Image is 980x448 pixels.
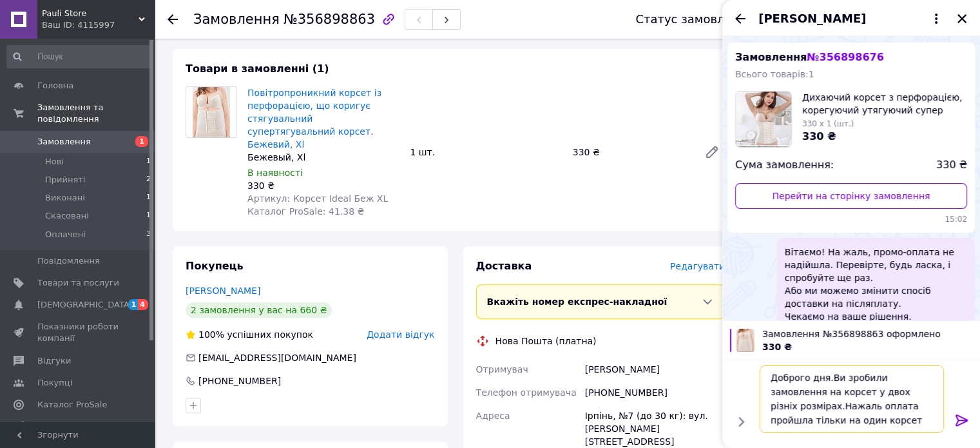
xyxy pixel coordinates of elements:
[807,51,883,63] span: № 356898676
[37,355,71,367] span: Відгуки
[735,183,967,209] a: Перейти на сторінку замовлення
[699,139,725,165] a: Редагувати
[198,329,224,340] span: 100%
[802,119,854,128] span: 330 x 1 (шт.)
[186,260,244,272] span: Покупець
[146,192,151,204] span: 1
[476,387,577,398] span: Телефон отримувача
[193,87,231,137] img: Повітропроникний корсет із перфорацією, що коригує стягувальний супертягувальний корсет. Бежевий, Xl
[635,13,754,26] div: Статус замовлення
[128,299,139,310] span: 1
[247,88,381,150] a: Повітропроникний корсет із перфорацією, що коригує стягувальний супертягувальний корсет. Бежевий, Xl
[37,136,91,148] span: Замовлення
[37,321,119,344] span: Показники роботи компанії
[735,69,814,79] span: Всього товарів: 1
[476,260,532,272] span: Доставка
[247,179,399,192] div: 330 ₴
[762,327,972,340] span: Замовлення №356898863 оформлено
[785,246,967,349] span: Вітаємо! На жаль, промо-оплата не надійшла. Перевірте, будь ласка, і спробуйте ще раз. Або ми мож...
[186,328,313,341] div: успішних покупок
[247,168,303,178] span: В наявності
[37,80,73,92] span: Головна
[197,375,282,387] div: [PHONE_NUMBER]
[247,206,364,217] span: Каталог ProSale: 41.38 ₴
[582,358,727,381] div: [PERSON_NAME]
[736,329,754,352] img: 6757208790_w100_h100_dyshaschij-korset-s.jpg
[146,210,151,222] span: 1
[247,151,399,164] div: Бежевый, Xl
[568,143,694,161] div: 330 ₴
[198,353,356,363] span: [EMAIL_ADDRESS][DOMAIN_NAME]
[42,19,155,31] div: Ваш ID: 4115997
[736,92,791,147] img: 6757208789_w100_h100_dyshaschij-korset-s.jpg
[37,377,72,389] span: Покупці
[186,63,329,75] span: Товари в замовленні (1)
[733,11,748,26] button: Назад
[405,143,567,161] div: 1 шт.
[168,13,178,26] div: Повернутися назад
[758,10,866,27] span: [PERSON_NAME]
[283,12,375,27] span: №356898863
[247,193,388,204] span: Артикул: Корсет Ideal Беж XL
[37,421,82,433] span: Аналітика
[37,277,119,289] span: Товари та послуги
[45,210,89,222] span: Скасовані
[760,365,944,433] textarea: Доброго дня.Ви зробили замовлення на корсет у двох різніх розмірах.Нажаль оплата пройшла тільки н...
[758,10,944,27] button: [PERSON_NAME]
[186,302,332,318] div: 2 замовлення у вас на 660 ₴
[802,130,836,142] span: 330 ₴
[582,381,727,404] div: [PHONE_NUMBER]
[37,399,107,411] span: Каталог ProSale
[476,411,510,421] span: Адреса
[37,299,133,311] span: [DEMOGRAPHIC_DATA]
[487,297,668,307] span: Вкажіть номер експрес-накладної
[37,255,100,267] span: Повідомлення
[670,261,725,271] span: Редагувати
[186,286,260,296] a: [PERSON_NAME]
[42,8,139,19] span: Pauli Store
[138,299,148,310] span: 4
[954,11,970,26] button: Закрити
[936,158,967,173] span: 330 ₴
[476,364,528,375] span: Отримувач
[762,342,792,352] span: 330 ₴
[193,12,280,27] span: Замовлення
[146,156,151,168] span: 1
[146,174,151,186] span: 2
[146,229,151,240] span: 3
[802,91,967,117] span: Дихаючий корсет з перфорацією, корегуючий утягуючий супер стягуючий корсет.
[45,229,86,240] span: Оплачені
[45,192,85,204] span: Виконані
[135,136,148,147] span: 1
[45,174,85,186] span: Прийняті
[37,102,155,125] span: Замовлення та повідомлення
[45,156,64,168] span: Нові
[492,335,600,347] div: Нова Пошта (платна)
[735,158,834,173] span: Сума замовлення:
[367,329,434,340] span: Додати відгук
[735,214,967,225] span: 15:02 12.08.2025
[6,45,152,68] input: Пошук
[735,51,884,63] span: Замовлення
[733,413,749,430] button: Показати кнопки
